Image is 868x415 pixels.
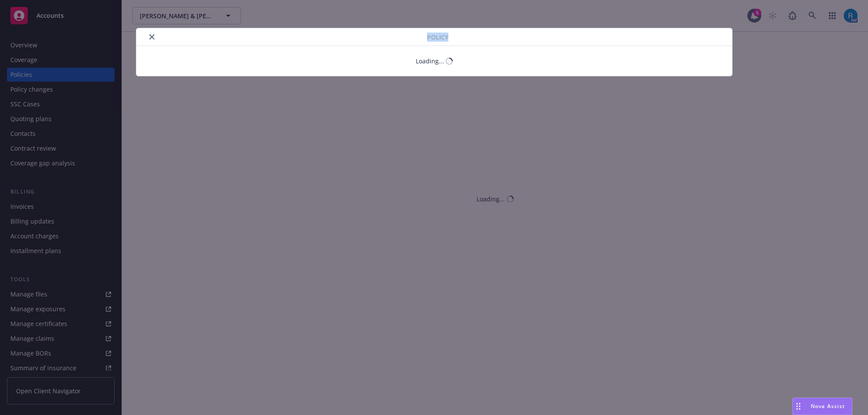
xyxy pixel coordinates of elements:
div: Drag to move [793,398,804,415]
div: Loading... [416,56,444,66]
span: Nova Assist [811,402,845,410]
button: close [147,32,157,42]
span: Policy [427,33,448,42]
button: Nova Assist [792,398,852,415]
